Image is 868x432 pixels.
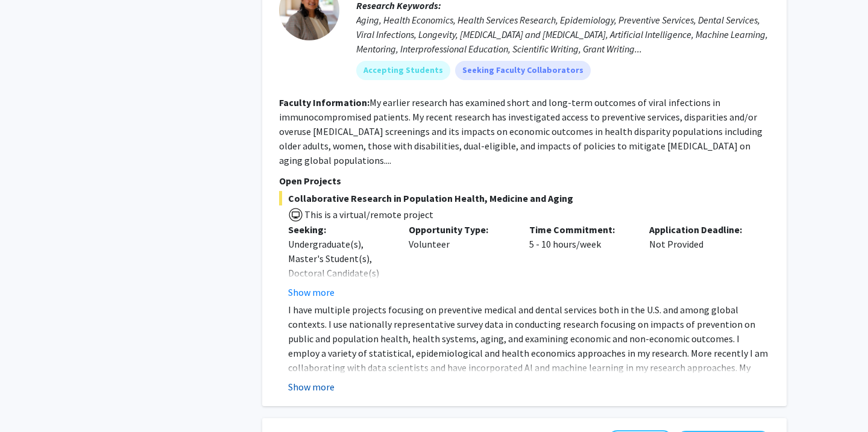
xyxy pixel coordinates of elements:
p: I have multiple projects focusing on preventive medical and dental services both in the U.S. and ... [288,302,770,418]
mat-chip: Seeking Faculty Collaborators [455,61,591,80]
div: Aging, Health Economics, Health Services Research, Epidemiology, Preventive Services, Dental Serv... [356,13,770,56]
div: Not Provided [640,222,761,299]
fg-read-more: My earlier research has examined short and long-term outcomes of viral infections in immunocompro... [279,96,763,166]
span: Collaborative Research in Population Health, Medicine and Aging [279,191,770,205]
p: Opportunity Type: [409,222,511,237]
iframe: Chat [9,378,51,423]
b: Faculty Information: [279,96,370,108]
p: Open Projects [279,174,770,188]
button: Show more [288,380,335,394]
p: Application Deadline: [649,222,752,237]
p: Seeking: [288,222,391,237]
div: Volunteer [400,222,520,299]
div: 5 - 10 hours/week [520,222,641,299]
button: Show more [288,285,335,299]
div: Undergraduate(s), Master's Student(s), Doctoral Candidate(s) (PhD, MD, DMD, PharmD, etc.), Postdo... [288,237,391,381]
mat-chip: Accepting Students [356,61,450,80]
span: This is a virtual/remote project [303,208,433,221]
p: Time Commitment: [529,222,632,237]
